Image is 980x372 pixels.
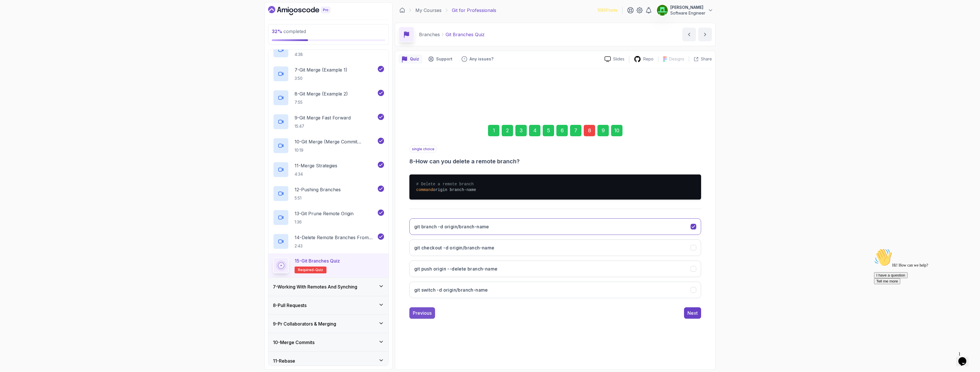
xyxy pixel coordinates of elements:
p: Git for Professionals [452,7,496,14]
h3: git switch -d origin/branch-name [414,286,488,293]
p: 2:43 [295,243,377,249]
a: My Courses [415,7,442,14]
button: 7-Git Merge (Example 1)3:50 [273,66,384,82]
span: completed [272,29,306,34]
button: git switch -d origin/branch-name [409,282,701,298]
button: user profile image[PERSON_NAME]Software Engineer [657,5,713,16]
button: 8-Pull Requests [268,296,389,314]
p: 10:19 [295,147,377,153]
p: Branches [419,31,440,38]
p: 1:36 [295,219,354,225]
div: 7 [570,125,581,136]
a: Dashboard [399,7,405,13]
div: Previous [413,310,432,316]
p: Share [701,56,712,62]
span: Hi! How can we help? [2,17,56,21]
button: 15-Git Branches QuizRequired-quiz [273,257,384,273]
p: 1085 Points [597,7,618,13]
button: next content [698,28,712,41]
a: Repo [629,56,658,63]
p: [PERSON_NAME] [670,5,705,10]
a: Dashboard [268,6,343,15]
h3: git checkout -d origin/branch-name [414,244,495,251]
p: 4:34 [295,171,337,177]
button: Feedback button [458,54,497,64]
h3: 8 - How can you delete a remote branch? [409,157,701,165]
button: 9-Pr Collaborators & Merging [268,315,389,333]
button: Tell me more [2,32,28,38]
span: command [416,188,433,192]
p: 15:47 [295,123,351,129]
div: 👋Hi! How can we help?I have a questionTell me more [2,2,105,38]
div: 3 [515,125,527,136]
p: Quiz [410,56,419,62]
p: Support [436,56,452,62]
button: 8-Git Merge (Example 2)7:55 [273,90,384,106]
a: Slides [600,56,629,62]
button: 14-Delete Remote Branches From Terminal2:43 [273,233,384,249]
button: 11-Rebase [268,352,389,370]
button: git checkout -d origin/branch-name [409,239,701,256]
p: Designs [669,56,684,62]
button: 10-Git Merge (Merge Commit Example)10:19 [273,138,384,154]
button: 11-Merge Strategies4:34 [273,162,384,178]
p: Slides [613,56,624,62]
p: 7:55 [295,99,348,105]
button: 9-Git Merge Fast Forward15:47 [273,114,384,130]
pre: origin branch-name [409,174,701,200]
div: 8 [584,125,595,136]
div: 6 [556,125,568,136]
button: 13-Git Prune Remote Origin1:36 [273,210,384,225]
h3: git branch -d origin/branch-name [414,223,489,230]
p: 4:38 [295,52,321,57]
p: 9 - Git Merge Fast Forward [295,114,351,121]
div: 5 [543,125,554,136]
div: Next [687,310,698,316]
p: 7 - Git Merge (Example 1) [295,66,347,73]
h3: 8 - Pull Requests [273,302,307,309]
p: 13 - Git Prune Remote Origin [295,210,354,217]
p: 14 - Delete Remote Branches From Terminal [295,234,377,241]
p: Software Engineer [670,10,705,16]
iframe: chat widget [956,349,974,366]
p: 3:50 [295,76,347,81]
h3: git push origin --delete branch-name [414,265,497,272]
p: Repo [643,56,654,62]
div: 4 [529,125,540,136]
span: 32 % [272,29,282,34]
button: Support button [425,54,456,64]
button: 10-Merge Commits [268,333,389,351]
h3: 9 - Pr Collaborators & Merging [273,320,336,327]
button: I have a question [2,26,36,32]
img: user profile image [657,5,668,16]
button: 4:38 [273,42,384,58]
h3: 10 - Merge Commits [273,339,315,346]
button: quiz button [399,54,422,64]
p: 11 - Merge Strategies [295,162,337,169]
button: Previous [409,307,435,319]
button: git branch -d origin/branch-name [409,218,701,235]
p: 5:51 [295,195,341,201]
div: 1 [488,125,499,136]
div: 10 [611,125,622,136]
button: Share [689,56,712,62]
div: 9 [597,125,609,136]
button: 7-Working With Remotes And Synching [268,278,389,296]
span: quiz [315,268,323,272]
p: Any issues? [469,56,493,62]
p: 8 - Git Merge (Example 2) [295,90,348,97]
iframe: chat widget [872,246,974,346]
h3: 11 - Rebase [273,357,295,364]
button: Next [684,307,701,319]
p: 15 - Git Branches Quiz [295,257,340,264]
p: 12 - Pushing Branches [295,186,341,193]
button: 12-Pushing Branches5:51 [273,186,384,202]
h3: 7 - Working With Remotes And Synching [273,283,357,290]
p: single choice [409,145,437,153]
img: :wave: [2,2,21,21]
p: Git Branches Quiz [446,31,485,38]
span: # Delete a remote branch [416,182,474,186]
p: 10 - Git Merge (Merge Commit Example) [295,138,377,145]
span: Required- [298,268,315,272]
